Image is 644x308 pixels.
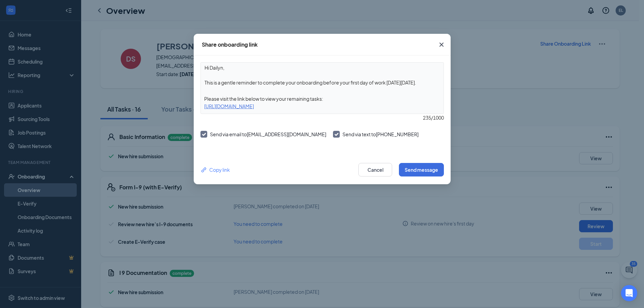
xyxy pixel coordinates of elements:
[201,95,444,102] div: Please visit the link below to view your remaining tasks:
[201,132,207,137] svg: Checkmark
[200,166,230,173] div: Copy link
[621,285,637,301] div: Open Intercom Messenger
[210,131,326,137] span: Send via email to [EMAIL_ADDRESS][DOMAIN_NAME]
[200,166,208,173] svg: Link
[333,132,339,137] svg: Checkmark
[399,163,444,176] button: Send message
[202,41,258,48] div: Share onboarding link
[432,34,451,55] button: Close
[437,41,446,49] svg: Cross
[201,102,444,110] div: [URL][DOMAIN_NAME]
[342,131,419,137] span: Send via text to [PHONE_NUMBER]
[201,63,444,88] textarea: Hi Dailyn, This is a gentle reminder to complete your onboarding before your first day of work [D...
[200,114,444,121] div: 235 / 1000
[358,163,392,176] button: Cancel
[200,166,230,173] button: Link Copy link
